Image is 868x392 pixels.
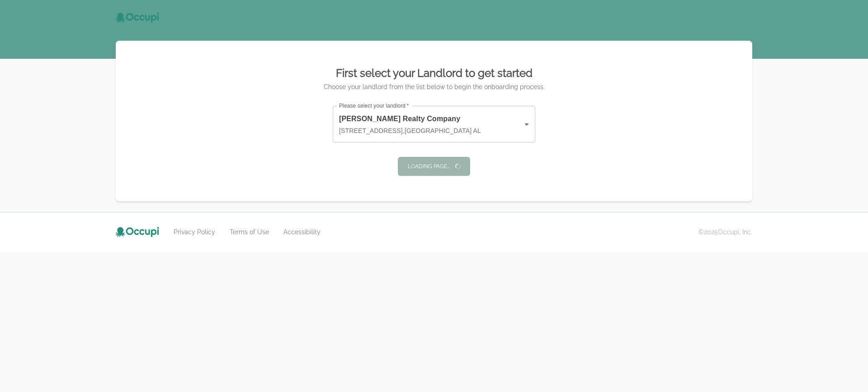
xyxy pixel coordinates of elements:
[127,82,741,91] p: Choose your landlord from the list below to begin the onboarding process.
[230,227,269,236] a: Terms of Use
[339,102,409,109] label: Please select your landlord
[283,227,321,236] a: Accessibility
[405,127,473,134] span: [GEOGRAPHIC_DATA]
[174,227,215,236] a: Privacy Policy
[339,113,521,124] strong: [PERSON_NAME] Realty Company
[339,127,405,134] span: [STREET_ADDRESS] ,
[473,127,481,134] span: AL
[698,227,752,236] small: © 2025 Occupi, Inc.
[127,66,741,80] h2: First select your Landlord to get started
